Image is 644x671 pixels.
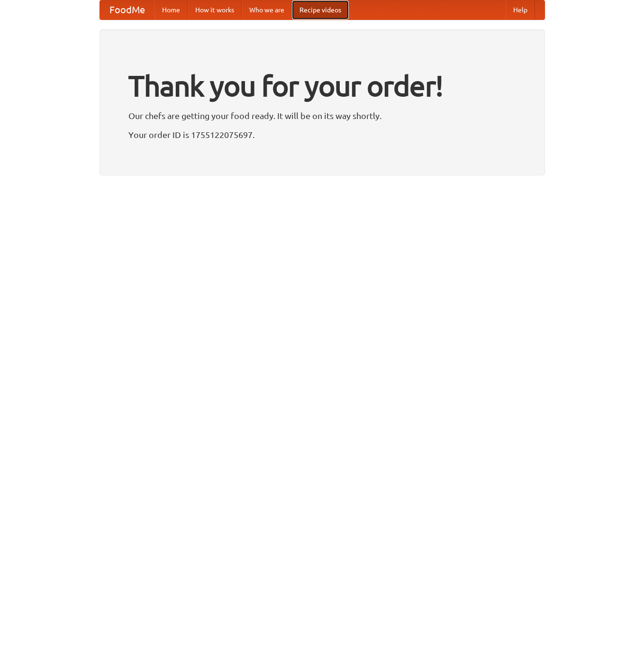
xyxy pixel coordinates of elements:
[242,0,292,19] a: Who we are
[506,0,535,19] a: Help
[128,128,516,142] p: Your order ID is 1755122075697.
[188,0,242,19] a: How it works
[292,0,349,19] a: Recipe videos
[154,0,188,19] a: Home
[128,63,516,109] h1: Thank you for your order!
[100,0,154,19] a: FoodMe
[128,109,516,123] p: Our chefs are getting your food ready. It will be on its way shortly.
